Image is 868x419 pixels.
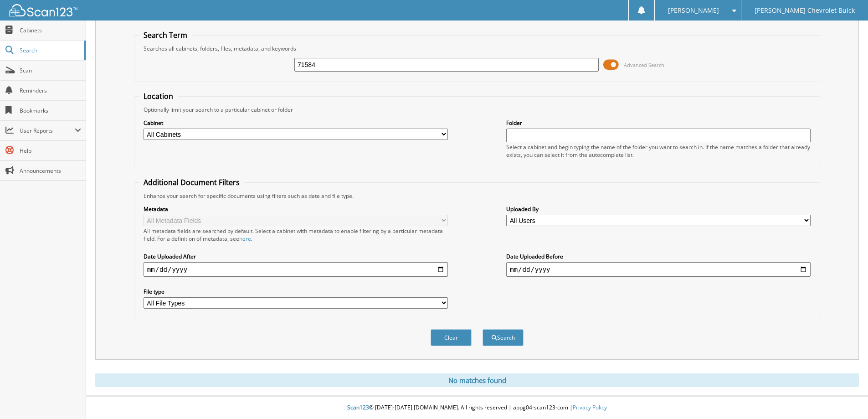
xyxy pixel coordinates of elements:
[483,329,524,346] button: Search
[20,87,81,94] span: Reminders
[506,205,811,213] label: Uploaded By
[139,192,815,200] div: Enhance your search for specific documents using filters such as date and file type.
[506,119,811,127] label: Folder
[822,375,868,419] iframe: Chat Widget
[144,253,448,260] label: Date Uploaded After
[755,8,855,13] span: [PERSON_NAME] Chevrolet Buick
[139,45,815,52] div: Searches all cabinets, folders, files, metadata, and keywords
[20,167,81,175] span: Announcements
[144,288,448,295] label: File type
[20,47,80,54] span: Search
[139,30,192,40] legend: Search Term
[144,227,448,243] div: All metadata fields are searched by default. Select a cabinet with metadata to enable filtering b...
[347,403,369,411] span: Scan123
[431,329,472,346] button: Clear
[86,397,868,419] div: © [DATE]-[DATE] [DOMAIN_NAME]. All rights reserved | appg04-scan123-com |
[139,106,815,114] div: Optionally limit your search to a particular cabinet or folder
[144,262,448,277] input: start
[144,119,448,127] label: Cabinet
[573,403,607,411] a: Privacy Policy
[239,235,251,243] a: here
[20,127,75,134] span: User Reports
[95,373,859,387] div: No matches found
[20,67,81,74] span: Scan
[139,177,244,187] legend: Additional Document Filters
[668,8,719,13] span: [PERSON_NAME]
[139,91,178,101] legend: Location
[506,143,811,159] div: Select a cabinet and begin typing the name of the folder you want to search in. If the name match...
[20,26,81,34] span: Cabinets
[20,107,81,114] span: Bookmarks
[20,147,81,155] span: Help
[506,262,811,277] input: end
[144,205,448,213] label: Metadata
[9,4,77,16] img: scan123-logo-white.svg
[506,253,811,260] label: Date Uploaded Before
[624,62,664,68] span: Advanced Search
